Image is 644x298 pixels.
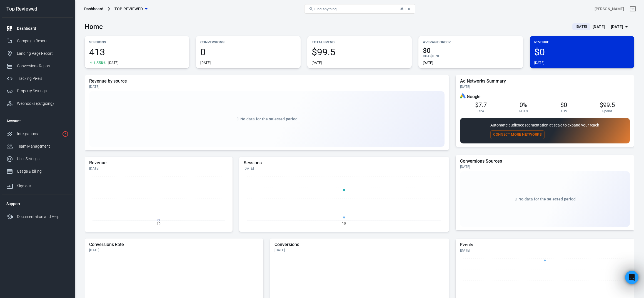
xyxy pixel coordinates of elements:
button: Send a message… [95,180,104,189]
button: go back [4,2,14,13]
h5: Conversions [274,242,444,247]
span: ROAS [519,109,528,113]
div: Robertas says… [4,59,107,76]
a: Tracking Pixels [2,72,73,85]
div: Account id: vBYNLn0g [595,6,624,12]
span: $0 [423,47,518,54]
span: $0 [560,101,567,108]
span: No data for the selected period [518,197,576,201]
button: Upload attachment [9,182,13,187]
span: 413 [89,47,185,57]
a: Property Settings [2,85,73,97]
span: Spend [602,109,612,113]
div: Top Reviewed [2,6,73,11]
a: Dashboard [2,22,73,35]
button: Gif picker [26,182,31,187]
div: Hi [PERSON_NAME]! The billing section in our dashboard handles plan upgrades and payment details,... [9,123,102,151]
span: 0 [200,47,296,57]
a: Campaign Report [2,35,73,47]
img: Profile image for Jose [16,3,25,12]
div: Team Management [17,143,69,149]
div: Property Settings [17,88,69,94]
div: [DATE] [89,85,445,89]
div: [DATE] [423,61,433,65]
a: Webhooks (outgoing) [2,97,73,110]
p: Automate audience segmentation at scale to expand your reach [490,122,599,128]
div: Google [460,93,630,100]
div: where can I enter VAT invoice details? [24,103,107,116]
h5: Conversions Rate [89,242,259,247]
div: [DATE] [460,248,630,253]
div: 💳 Billing [84,63,102,68]
p: Active 4h ago [27,7,52,13]
div: Documentation and Help [17,214,69,220]
p: Average Order [423,39,518,45]
li: Account [2,114,73,128]
h1: [PERSON_NAME] [27,3,63,7]
button: Home [87,2,98,13]
div: Integrations [17,131,60,137]
a: User Settings [2,153,73,165]
span: CPA : [423,54,430,58]
div: [DATE] [89,248,259,252]
span: [DATE] [573,24,589,29]
div: Google Ads [460,93,466,100]
h5: Ad Networks Summary [460,78,630,84]
span: 1.55K% [93,61,106,65]
div: ⌘ + K [400,7,410,11]
span: $0.78 [430,54,439,58]
span: No data for the selected period [240,117,298,121]
div: [DATE] － [DATE] [593,23,623,30]
h3: Home [85,23,103,31]
div: [DATE] [200,61,211,65]
a: Integrations [2,128,73,140]
h5: Conversions Sources [460,158,630,164]
div: [DATE] [244,166,445,171]
a: Sign out [626,2,640,16]
button: Start recording [35,182,40,187]
div: AnyTrack says… [4,32,107,59]
tspan: 10 [157,222,161,225]
div: Usage & billing [17,168,69,174]
span: AOV [560,109,567,113]
div: where can I enter VAT invoice details? [28,107,102,112]
span: $99.5 [312,47,407,57]
h5: Events [460,242,630,248]
div: [DATE] [460,165,630,169]
div: Thanks. Please provide additional info so we can gather the information we need to help you. [4,76,91,99]
div: Dashboard [17,26,69,31]
div: Dashboard [84,6,103,12]
iframe: Intercom live chat [625,271,638,284]
div: Hey [PERSON_NAME], [9,35,87,41]
h5: Sessions [244,160,445,166]
div: [DATE] [89,166,228,171]
div: 💳 Billing [80,59,107,72]
span: $7.7 [475,101,487,108]
div: AnyTrack says… [4,120,107,197]
button: Find anything...⌘ + K [304,4,415,14]
tspan: 10 [342,222,346,225]
div: Which option best applies to your reason for contacting AnyTrack [DATE]? [9,41,87,52]
span: Top Reviewed [114,6,143,13]
div: [DATE] [312,61,322,65]
svg: 1 networks not verified yet [62,131,69,137]
p: Conversions [200,39,296,45]
a: Sign out [2,178,73,192]
div: User Settings [17,156,69,162]
p: Revenue [534,39,630,45]
span: CPA [478,109,484,113]
h5: Revenue by source [89,78,445,84]
div: Thanks. Please provide additional info so we can gather the information we need to help you. [9,79,87,96]
button: [DATE][DATE] － [DATE] [568,22,634,31]
div: You can access the billing section from your dashboard to manage your payment information and plans. [9,153,102,170]
p: Sessions [89,39,185,45]
div: Hi [PERSON_NAME]! The billing section in our dashboard handles plan upgrades and payment details,... [4,120,107,192]
span: 0% [520,101,527,108]
div: Tracking Pixels [17,76,69,81]
div: Hey [PERSON_NAME],Which option best applies to your reason for contacting AnyTrack [DATE]? [4,32,91,55]
div: Close [98,2,108,12]
a: Team Management [2,140,73,153]
p: Total Spend [312,39,407,45]
div: AnyTrack says… [4,76,107,103]
div: Webhooks (outgoing) [17,101,69,106]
